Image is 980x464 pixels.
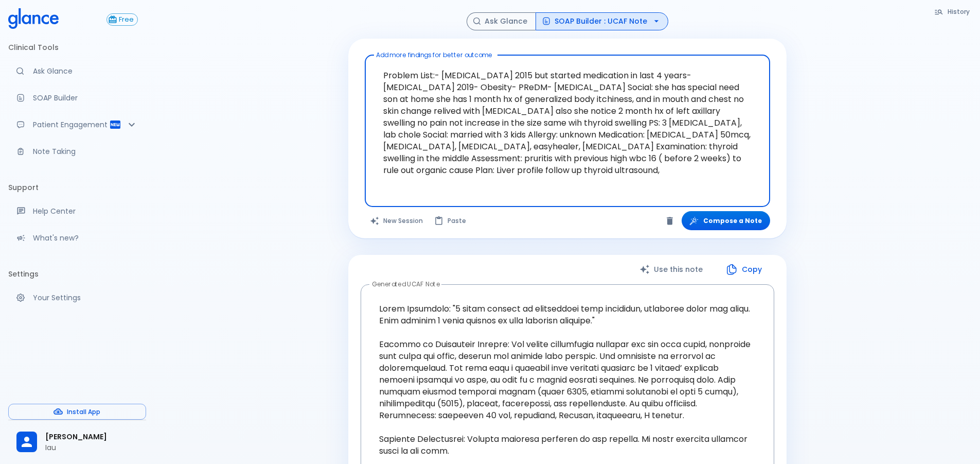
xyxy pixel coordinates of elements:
textarea: Problem List:- [MEDICAL_DATA] 2015 but started medication in last 4 years- [MEDICAL_DATA] 2019- O... [372,59,763,186]
button: Ask Glance [467,12,536,30]
a: Docugen: Compose a clinical documentation in seconds [8,87,146,109]
button: Clears all inputs and results. [365,211,429,230]
a: Click to view or change your subscription [106,13,146,26]
button: Paste from clipboard [429,211,472,230]
span: Free [115,16,137,24]
button: Free [106,13,138,26]
p: Your Settings [33,293,138,303]
p: Iau [45,442,138,453]
button: Install App [8,404,146,420]
button: Copy [715,259,774,280]
button: SOAP Builder : UCAF Note [536,12,668,30]
li: Support [8,175,146,200]
p: Patient Engagement [33,119,109,130]
button: History [929,4,976,19]
div: [PERSON_NAME]Iau [8,424,146,460]
p: Note Taking [33,146,138,157]
li: Settings [8,262,146,286]
p: Ask Glance [33,66,138,76]
p: SOAP Builder [33,93,138,103]
button: Compose a Note [682,211,770,230]
span: [PERSON_NAME] [45,432,138,442]
a: Advanced note-taking [8,140,146,163]
label: Add more findings for better outcome [376,50,492,59]
button: Clear [662,213,678,229]
label: Generated UCAF Note [372,280,440,288]
p: What's new? [33,233,138,243]
a: Moramiz: Find ICD10AM codes instantly [8,60,146,82]
button: Use this note [629,259,715,280]
div: Patient Reports & Referrals [8,113,146,136]
a: Get help from our support team [8,200,146,222]
li: Clinical Tools [8,35,146,60]
p: Help Center [33,206,138,216]
div: Recent updates and feature releases [8,227,146,249]
a: Manage your settings [8,286,146,309]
